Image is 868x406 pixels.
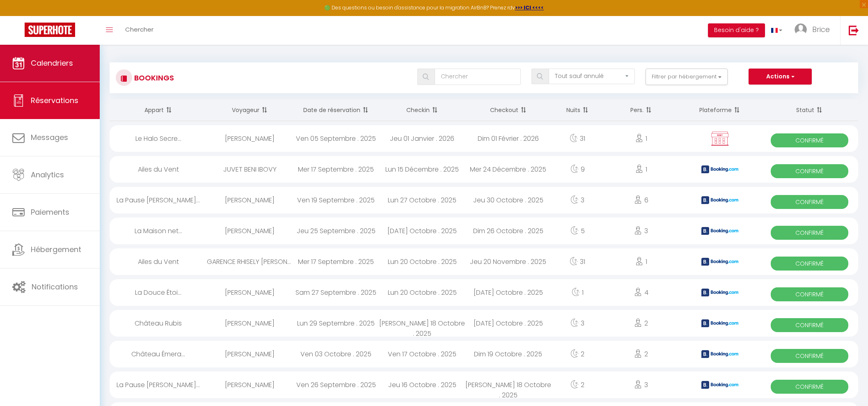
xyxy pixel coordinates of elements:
a: >>> ICI <<<< [515,4,544,11]
h3: Bookings [132,69,174,87]
span: Réservations [31,95,78,106]
th: Sort by status [761,99,858,121]
th: Sort by channel [678,99,761,121]
th: Sort by checkin [379,99,465,121]
a: Chercher [119,16,160,45]
span: Brice [812,24,830,34]
span: Messages [31,132,68,142]
img: logout [849,25,859,35]
th: Sort by nights [551,99,604,121]
th: Sort by rentals [110,99,207,121]
button: Actions [749,69,812,85]
button: Filtrer par hébergement [646,69,728,85]
button: Besoin d'aide ? [708,23,765,37]
th: Sort by booking date [293,99,379,121]
th: Sort by people [604,99,678,121]
span: Paiements [31,207,69,217]
input: Chercher [435,69,521,85]
th: Sort by guest [207,99,293,121]
span: Chercher [125,25,153,34]
span: Notifications [32,282,78,292]
span: Analytics [31,170,64,180]
img: Super Booking [25,23,75,37]
span: Hébergement [31,244,81,255]
span: Calendriers [31,58,73,68]
a: ... Brice [788,16,840,45]
th: Sort by checkout [465,99,551,121]
img: ... [795,23,807,36]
